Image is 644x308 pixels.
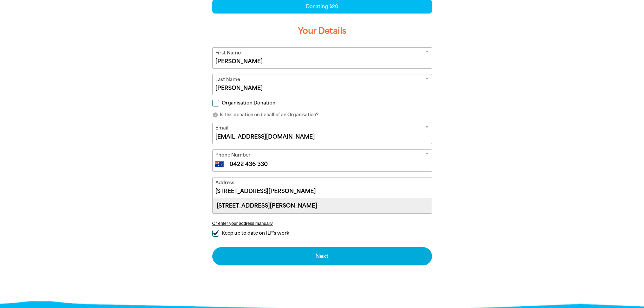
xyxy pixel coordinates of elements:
input: Organisation Donation [212,100,219,106]
button: Or enter your address manually [212,221,432,226]
p: Is this donation on behalf of an Organisation? [212,112,432,118]
i: info [212,112,218,118]
h3: Your Details [212,20,432,42]
span: Organisation Donation [222,100,276,106]
div: [STREET_ADDRESS][PERSON_NAME] [213,198,432,213]
span: Keep up to date on ILF's work [222,230,289,236]
input: Keep up to date on ILF's work [212,230,219,237]
button: Next [212,247,432,265]
i: Required [426,151,428,160]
